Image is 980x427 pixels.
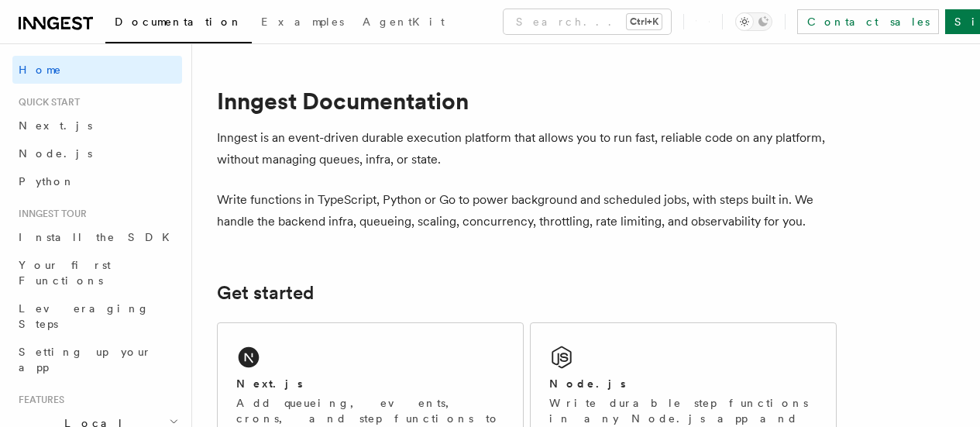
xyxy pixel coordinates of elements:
[236,376,303,391] h2: Next.js
[19,346,152,374] span: Setting up your app
[12,338,182,381] a: Setting up your app
[105,5,252,43] a: Documentation
[797,9,939,34] a: Contact sales
[12,208,87,220] span: Inngest tour
[12,294,182,338] a: Leveraging Steps
[735,12,772,31] button: Toggle dark mode
[504,9,671,34] button: Search...Ctrl+K
[12,56,182,84] a: Home
[19,119,92,132] span: Next.js
[363,15,445,28] span: AgentKit
[261,15,344,28] span: Examples
[217,87,837,115] h1: Inngest Documentation
[12,251,182,294] a: Your first Functions
[19,147,92,160] span: Node.js
[19,231,179,243] span: Install the SDK
[19,62,62,77] span: Home
[12,112,182,139] a: Next.js
[217,189,837,232] p: Write functions in TypeScript, Python or Go to power background and scheduled jobs, with steps bu...
[12,223,182,251] a: Install the SDK
[252,5,353,42] a: Examples
[12,139,182,167] a: Node.js
[12,96,80,108] span: Quick start
[19,302,150,330] span: Leveraging Steps
[12,167,182,195] a: Python
[19,175,75,188] span: Python
[353,5,454,42] a: AgentKit
[217,127,837,170] p: Inngest is an event-driven durable execution platform that allows you to run fast, reliable code ...
[19,259,111,287] span: Your first Functions
[627,14,662,29] kbd: Ctrl+K
[12,394,64,406] span: Features
[217,282,314,304] a: Get started
[115,15,242,28] span: Documentation
[549,376,626,391] h2: Node.js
